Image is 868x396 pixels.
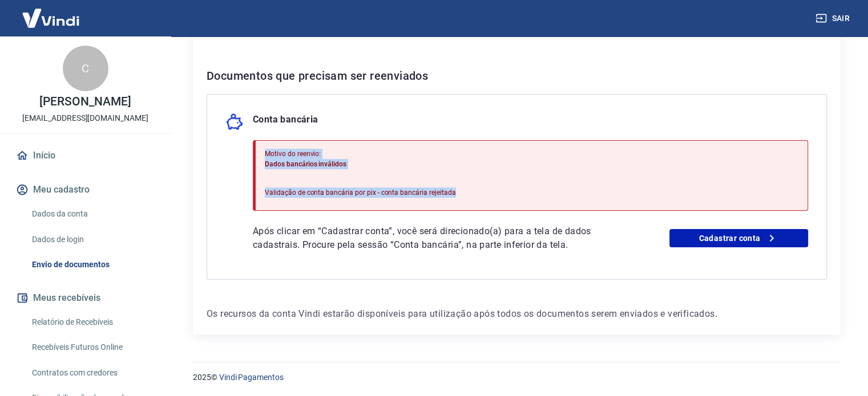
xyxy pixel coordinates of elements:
a: Relatório de Recebíveis [27,311,157,334]
a: Vindi Pagamentos [219,373,284,382]
button: Sair [813,8,854,29]
p: Os recursos da conta Vindi estarão disponíveis para utilização após todos os documentos serem env... [207,307,827,321]
span: Dados bancários inválidos [265,160,346,168]
p: Validação de conta bancária por pix - conta bancária rejeitada [265,187,456,198]
p: [EMAIL_ADDRESS][DOMAIN_NAME] [22,112,148,124]
a: Dados da conta [27,202,157,226]
a: Recebíveis Futuros Online [27,336,157,359]
img: Vindi [14,1,88,35]
button: Meus recebíveis [14,285,157,311]
h6: Documentos que precisam ser reenviados [207,67,827,85]
button: Meu cadastro [14,177,157,202]
div: C [63,46,108,91]
a: Dados de login [27,228,157,251]
a: Início [14,143,157,168]
img: money_pork.0c50a358b6dafb15dddc3eea48f23780.svg [225,113,244,131]
p: Conta bancária [253,113,318,131]
p: Motivo do reenvio: [265,149,456,159]
p: [PERSON_NAME] [39,96,131,108]
a: Envio de documentos [27,253,157,276]
p: 2025 © [193,371,841,383]
a: Contratos com credores [27,361,157,385]
p: Após clicar em “Cadastrar conta”, você será direcionado(a) para a tela de dados cadastrais. Procu... [253,224,613,252]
